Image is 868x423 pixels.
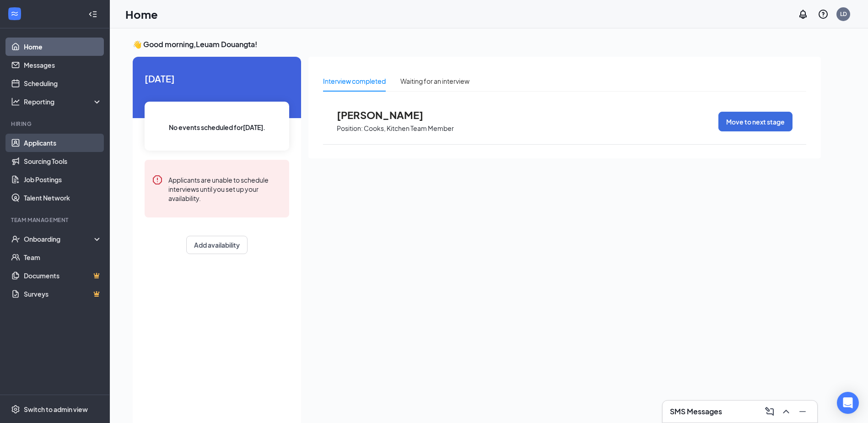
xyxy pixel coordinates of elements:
div: Applicants are unable to schedule interviews until you set up your availability. [168,174,282,203]
div: Waiting for an interview [400,76,469,86]
div: Onboarding [24,234,94,244]
svg: Notifications [798,9,809,20]
a: Applicants [24,134,102,152]
a: Job Postings [24,170,102,189]
a: Sourcing Tools [24,152,102,170]
svg: ComposeMessage [764,406,775,417]
svg: UserCheck [11,234,20,244]
svg: Minimize [797,406,808,417]
button: Move to next stage [718,112,793,131]
div: Hiring [11,120,100,128]
p: Cooks, Kitchen Team Member [364,124,454,133]
h1: Home [125,6,158,22]
h3: SMS Messages [670,407,722,417]
div: Switch to admin view [24,405,88,414]
svg: WorkstreamLogo [10,9,19,18]
div: LD [840,10,847,18]
svg: Collapse [88,10,97,19]
svg: ChevronUp [781,406,792,417]
div: Interview completed [323,76,386,86]
p: Position: [337,124,363,133]
span: [PERSON_NAME] [337,109,437,121]
span: No events scheduled for [DATE] . [169,122,265,132]
svg: QuestionInfo [818,9,829,20]
a: SurveysCrown [24,285,102,303]
button: Minimize [795,404,810,419]
a: DocumentsCrown [24,266,102,285]
svg: Settings [11,405,20,414]
div: Reporting [24,97,102,106]
a: Scheduling [24,74,102,92]
a: Messages [24,56,102,74]
div: Open Intercom Messenger [837,392,859,414]
button: ComposeMessage [762,404,777,419]
div: Team Management [11,216,100,224]
span: [DATE] [145,71,289,86]
a: Talent Network [24,189,102,207]
a: Home [24,38,102,56]
h3: 👋 Good morning, Leuam Douangta ! [133,39,821,49]
button: Add availability [186,236,248,254]
button: ChevronUp [779,404,793,419]
svg: Analysis [11,97,20,106]
svg: Error [152,174,163,185]
a: Team [24,248,102,266]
